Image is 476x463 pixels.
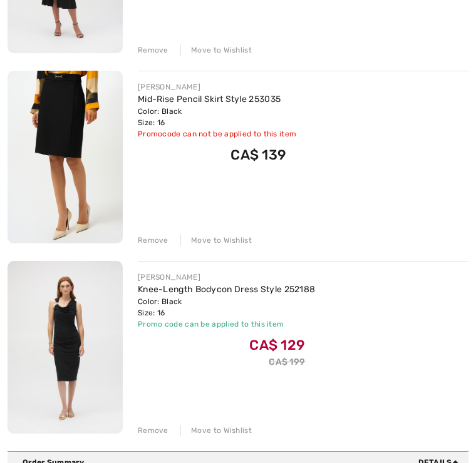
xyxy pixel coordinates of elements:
[138,81,296,93] div: [PERSON_NAME]
[180,235,252,246] div: Move to Wishlist
[138,318,315,330] div: Promo code can be applied to this item
[138,296,315,318] div: Color: Black Size: 16
[8,261,123,434] img: Knee-Length Bodycon Dress Style 252188
[230,146,286,163] span: CA$ 139
[180,425,252,436] div: Move to Wishlist
[180,44,252,56] div: Move to Wishlist
[138,235,168,246] div: Remove
[249,337,305,354] span: CA$ 129
[138,44,168,56] div: Remove
[138,106,296,128] div: Color: Black Size: 16
[8,71,123,243] img: Mid-Rise Pencil Skirt Style 253035
[138,272,315,283] div: [PERSON_NAME]
[138,94,281,104] a: Mid-Rise Pencil Skirt Style 253035
[138,284,315,295] a: Knee-Length Bodycon Dress Style 252188
[138,425,168,436] div: Remove
[138,128,296,140] div: Promocode can not be applied to this item
[269,357,305,367] s: CA$ 199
